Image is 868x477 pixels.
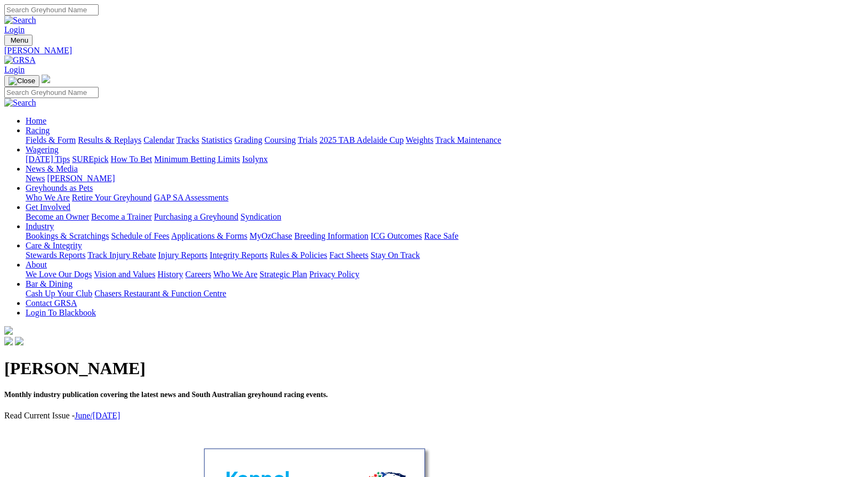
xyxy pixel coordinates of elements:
[154,212,238,221] a: Purchasing a Greyhound
[329,250,368,260] a: Fact Sheets
[157,270,183,279] a: History
[11,36,28,44] span: Menu
[371,250,420,260] a: Stay On Track
[242,155,268,164] a: Isolynx
[4,87,99,98] input: Search
[26,250,864,260] div: Care & Integrity
[26,270,92,279] a: We Love Our Dogs
[91,212,152,221] a: Become a Trainer
[26,298,77,308] a: Contact GRSA
[176,135,199,144] a: Tracks
[158,250,207,260] a: Injury Reports
[250,231,292,240] a: MyOzChase
[4,411,864,421] p: Read Current Issue -
[26,174,45,183] a: News
[26,135,76,144] a: Fields & Form
[235,135,262,144] a: Grading
[72,155,108,164] a: SUREpick
[264,135,296,144] a: Coursing
[171,231,247,240] a: Applications & Forms
[75,411,120,420] a: June/[DATE]
[26,241,82,250] a: Care & Integrity
[26,231,864,241] div: Industry
[4,4,99,15] input: Search
[26,126,50,135] a: Racing
[26,250,85,260] a: Stewards Reports
[94,289,226,298] a: Chasers Restaurant & Function Centre
[202,135,232,144] a: Statistics
[26,212,89,221] a: Become an Owner
[319,135,404,144] a: 2025 TAB Adelaide Cup
[4,98,36,108] img: Search
[4,15,36,25] img: Search
[9,77,35,85] img: Close
[371,231,422,240] a: ICG Outcomes
[26,222,54,231] a: Industry
[143,135,174,144] a: Calendar
[78,135,141,144] a: Results & Replays
[26,193,70,202] a: Who We Are
[26,174,864,183] div: News & Media
[15,337,23,345] img: twitter.svg
[424,231,458,240] a: Race Safe
[4,359,864,378] h1: [PERSON_NAME]
[213,270,258,279] a: Who We Are
[26,183,93,192] a: Greyhounds as Pets
[154,193,229,202] a: GAP SA Assessments
[26,116,46,125] a: Home
[260,270,307,279] a: Strategic Plan
[26,260,47,269] a: About
[87,250,156,260] a: Track Injury Rebate
[26,155,70,164] a: [DATE] Tips
[42,75,50,83] img: logo-grsa-white.png
[4,391,328,399] span: Monthly industry publication covering the latest news and South Australian greyhound racing events.
[240,212,281,221] a: Syndication
[26,155,864,164] div: Wagering
[26,289,92,298] a: Cash Up Your Club
[4,46,864,55] a: [PERSON_NAME]
[111,155,152,164] a: How To Bet
[4,65,25,74] a: Login
[4,337,13,345] img: facebook.svg
[72,193,152,202] a: Retire Your Greyhound
[26,164,78,173] a: News & Media
[294,231,368,240] a: Breeding Information
[47,174,115,183] a: [PERSON_NAME]
[4,326,13,335] img: logo-grsa-white.png
[26,193,864,203] div: Greyhounds as Pets
[26,289,864,298] div: Bar & Dining
[4,25,25,34] a: Login
[406,135,433,144] a: Weights
[309,270,359,279] a: Privacy Policy
[26,203,70,212] a: Get Involved
[26,231,109,240] a: Bookings & Scratchings
[4,55,36,65] img: GRSA
[111,231,169,240] a: Schedule of Fees
[210,250,268,260] a: Integrity Reports
[26,145,59,154] a: Wagering
[26,308,96,317] a: Login To Blackbook
[4,75,39,87] button: Toggle navigation
[26,212,864,222] div: Get Involved
[26,270,864,279] div: About
[4,35,33,46] button: Toggle navigation
[94,270,155,279] a: Vision and Values
[26,135,864,145] div: Racing
[154,155,240,164] a: Minimum Betting Limits
[298,135,317,144] a: Trials
[270,250,327,260] a: Rules & Policies
[436,135,501,144] a: Track Maintenance
[185,270,211,279] a: Careers
[26,279,73,288] a: Bar & Dining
